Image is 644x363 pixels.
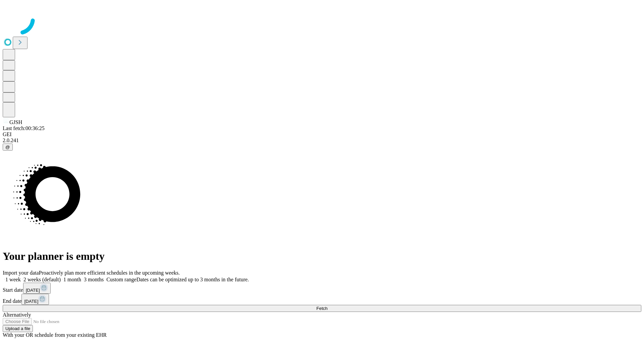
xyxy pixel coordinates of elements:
[3,312,31,318] span: Alternatively
[5,277,21,282] span: 1 week
[3,332,107,338] span: With your OR schedule from your existing EHR
[3,305,641,312] button: Fetch
[3,270,39,276] span: Import your data
[84,277,104,282] span: 3 months
[39,270,180,276] span: Proactively plan more efficient schedules in the upcoming weeks.
[137,277,249,282] span: Dates can be optimized up to 3 months in the future.
[23,283,51,294] button: [DATE]
[9,119,22,125] span: GJSH
[3,144,13,151] button: @
[3,294,641,305] div: End date
[24,299,38,304] span: [DATE]
[5,145,10,150] span: @
[21,294,49,305] button: [DATE]
[23,277,61,282] span: 2 weeks (default)
[3,131,641,137] div: GEI
[106,277,136,282] span: Custom range
[26,288,40,293] span: [DATE]
[3,137,641,144] div: 2.0.241
[316,306,327,311] span: Fetch
[3,125,45,131] span: Last fetch: 00:36:25
[63,277,81,282] span: 1 month
[3,250,641,263] h1: Your planner is empty
[3,283,641,294] div: Start date
[3,325,33,332] button: Upload a file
